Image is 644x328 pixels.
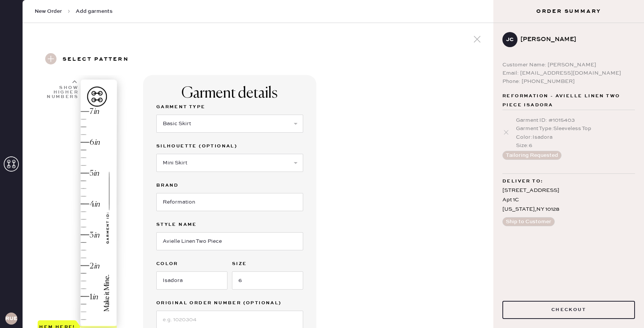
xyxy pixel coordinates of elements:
[156,142,303,151] label: Silhouette (optional)
[502,177,543,186] span: Deliver to:
[516,116,635,124] div: Garment ID : # 1015403
[502,77,635,86] div: Phone: [PHONE_NUMBER]
[81,80,117,326] img: image
[156,220,303,229] label: Style name
[156,232,303,250] input: e.g. Daisy 2 Pocket
[520,35,629,44] div: [PERSON_NAME]
[90,107,93,117] div: 7
[63,53,129,66] h3: Select pattern
[502,151,562,160] button: Tailoring Requested
[35,8,62,15] span: New Order
[156,193,303,211] input: Brand name
[502,69,635,77] div: Email: [EMAIL_ADDRESS][DOMAIN_NAME]
[232,271,303,290] input: e.g. 30R
[156,103,303,112] label: Garment Type
[182,84,278,103] div: Garment details
[506,37,514,42] h3: JC
[516,141,635,150] div: Size : 6
[502,186,635,215] div: [STREET_ADDRESS] Apt 1C [US_STATE] , NY 10128
[502,217,555,226] button: Ship to Customer
[156,259,227,268] label: Color
[516,124,635,133] div: Garment Type : Sleeveless Top
[156,299,303,308] label: Original Order Number (Optional)
[156,271,227,290] input: e.g. Navy
[493,8,644,15] h3: Order Summary
[502,92,635,110] span: Reformation - Avielle Linen Two Piece Isadora
[5,316,17,321] h3: RUESA
[156,181,303,190] label: Brand
[46,86,78,99] div: Show higher numbers
[502,301,635,319] button: Checkout
[93,107,99,117] div: in
[232,259,303,268] label: Size
[516,133,635,141] div: Color : Isadora
[608,294,641,326] iframe: Front Chat
[76,8,113,15] span: Add garments
[502,61,635,69] div: Customer Name: [PERSON_NAME]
